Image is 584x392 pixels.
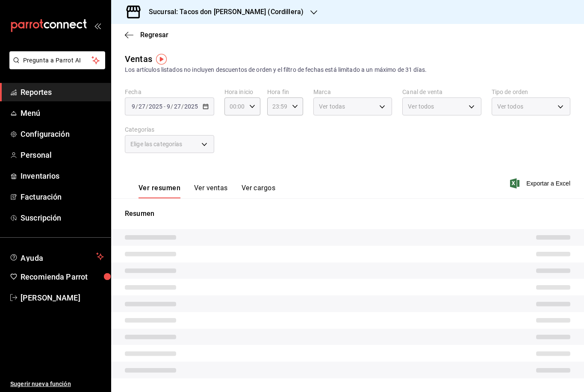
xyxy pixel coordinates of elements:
span: Elige las categorías [130,140,183,148]
label: Hora inicio [224,89,260,95]
input: -- [131,103,136,110]
button: Ver cargos [242,184,276,198]
span: / [136,103,138,110]
h3: Sucursal: Tacos don [PERSON_NAME] (Cordillera) [142,7,304,17]
span: Personal [21,149,104,161]
div: Los artículos listados no incluyen descuentos de orden y el filtro de fechas está limitado a un m... [125,65,570,74]
span: Inventarios [21,170,104,182]
span: Sugerir nueva función [10,380,104,389]
button: Ver resumen [139,184,180,198]
span: Ver todos [497,102,523,111]
input: ---- [148,103,163,110]
span: Configuración [21,128,104,140]
input: -- [166,103,171,110]
span: Pregunta a Parrot AI [23,56,92,65]
label: Categorías [125,127,214,133]
span: Reportes [21,86,104,98]
div: navigation tabs [139,184,275,198]
a: Pregunta a Parrot AI [6,62,105,71]
label: Hora fin [267,89,303,95]
label: Fecha [125,89,214,95]
button: open_drawer_menu [94,22,101,29]
span: Recomienda Parrot [21,271,104,283]
button: Ver ventas [194,184,228,198]
button: Pregunta a Parrot AI [9,51,105,69]
div: Ventas [125,53,152,65]
label: Tipo de orden [492,89,570,95]
img: Tooltip marker [156,54,167,65]
p: Resumen [125,209,570,219]
input: ---- [184,103,198,110]
span: Ver todas [319,102,345,111]
span: Ver todos [408,102,434,111]
button: Regresar [125,31,168,39]
span: Menú [21,107,104,119]
span: Ayuda [21,251,93,262]
input: -- [138,103,146,110]
button: Exportar a Excel [512,178,570,189]
span: / [181,103,184,110]
span: [PERSON_NAME] [21,292,104,304]
input: -- [174,103,181,110]
span: Regresar [140,31,168,39]
span: Facturación [21,191,104,203]
span: - [164,103,165,110]
span: Suscripción [21,212,104,224]
label: Marca [313,89,392,95]
label: Canal de venta [402,89,481,95]
span: / [146,103,148,110]
span: / [171,103,173,110]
